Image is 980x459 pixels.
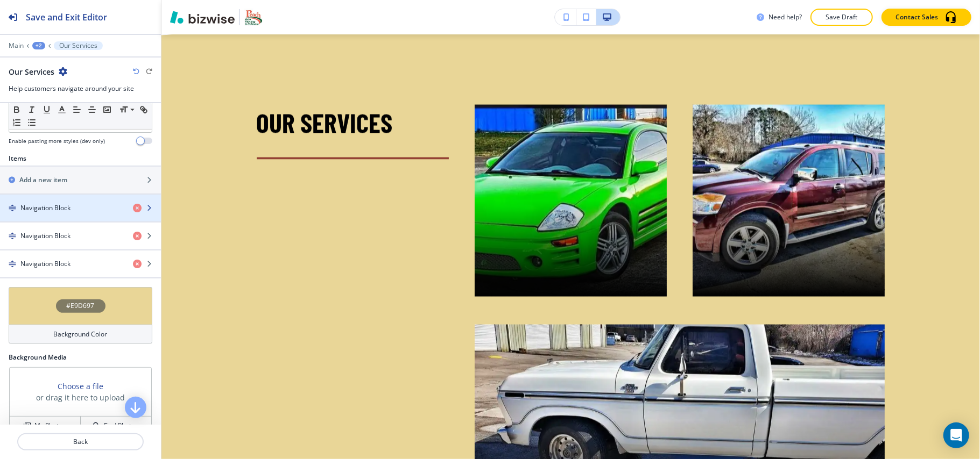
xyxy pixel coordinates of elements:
[20,203,70,213] h4: Navigation Block
[81,417,151,435] button: Find Photos
[9,137,105,145] h4: Enable pasting more styles (dev only)
[10,417,81,435] button: My Photos
[59,42,97,49] p: Our Services
[9,84,152,94] h3: Help customers navigate around your site
[769,12,802,22] h3: Need help?
[9,353,152,362] h2: Background Media
[34,421,66,431] h4: My Photos
[9,42,24,49] button: Main
[18,437,143,447] p: Back
[244,9,264,26] img: Your Logo
[810,9,873,26] button: Save Draft
[54,329,108,339] h4: Background Color
[824,12,859,22] p: Save Draft
[9,232,16,240] img: Drag
[9,66,54,77] h2: Our Services
[257,106,393,139] span: Our Services
[9,260,16,268] img: Drag
[20,259,70,269] h4: Navigation Block
[17,433,144,450] button: Back
[896,12,938,22] p: Contact Sales
[9,367,152,436] div: Choose a fileor drag it here to uploadMy PhotosFind Photos
[9,154,26,163] h2: Items
[58,381,103,392] button: Choose a file
[19,175,67,185] h2: Add a new item
[20,231,70,241] h4: Navigation Block
[26,11,107,24] h2: Save and Exit Editor
[943,422,969,448] div: Open Intercom Messenger
[170,11,235,24] img: Bizwise Logo
[9,204,16,212] img: Drag
[32,42,45,49] button: +2
[36,392,125,403] h3: or drag it here to upload
[104,421,138,431] h4: Find Photos
[9,287,152,344] button: #E9D697Background Color
[67,301,95,311] h4: #E9D697
[882,9,971,26] button: Contact Sales
[54,41,103,50] button: Our Services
